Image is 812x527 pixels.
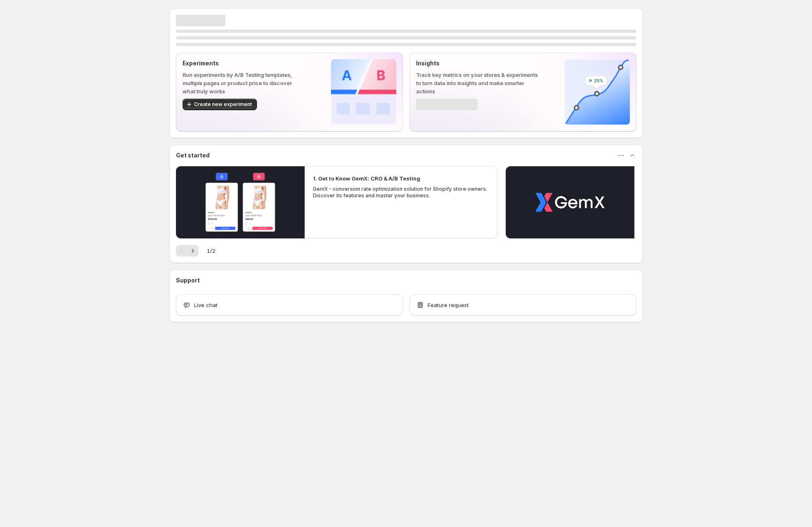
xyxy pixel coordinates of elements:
h3: Support [176,276,200,284]
button: Create new experiment [183,99,257,110]
h3: Get started [176,151,210,159]
p: Track key metrics on your stores & experiments to turn data into insights and make smarter actions [416,71,538,95]
nav: Pagination [176,245,199,257]
p: Insights [416,59,538,67]
span: 1 / 2 [207,247,215,255]
span: Live chat [194,301,217,309]
p: Experiments [183,59,305,67]
img: Insights [564,59,630,125]
span: Create new experiment [194,101,252,108]
img: Experiments [331,59,396,125]
p: GemX - conversion rate optimization solution for Shopify store owners. Discover its features and ... [313,186,490,199]
button: Next [187,245,199,257]
p: Run experiments by A/B Testing templates, multiple pages or product price to discover what truly ... [183,71,305,95]
h2: 1. Get to Know GemX: CRO & A/B Testing [313,174,420,183]
span: Feature request [428,301,469,309]
button: Play video [506,166,634,238]
button: Play video [176,166,305,238]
